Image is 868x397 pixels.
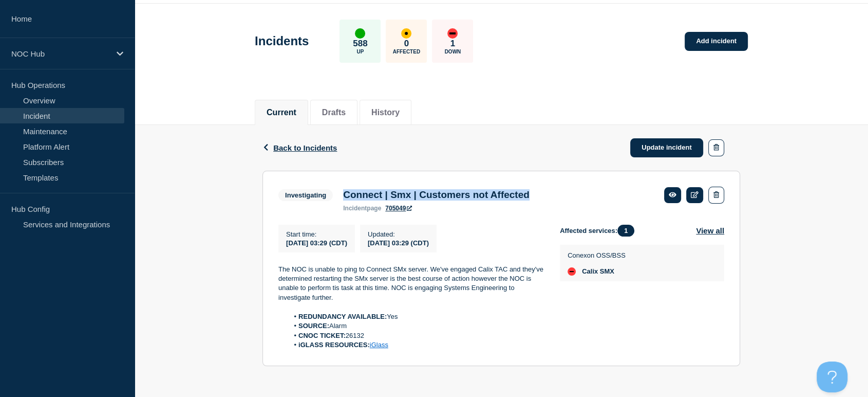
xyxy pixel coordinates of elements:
[630,138,703,157] a: Update incident
[343,205,381,212] p: page
[401,28,411,39] div: affected
[298,341,370,349] strong: iGLASS RESOURCES:
[355,28,365,39] div: up
[353,39,367,49] p: 588
[560,225,639,237] span: Affected services:
[696,225,724,237] button: View all
[278,189,333,201] span: Investigating
[356,49,364,55] p: Up
[289,331,544,340] li: 26132
[298,322,329,330] strong: SOURCE:
[286,239,347,247] span: [DATE] 03:29 (CDT)
[617,225,634,237] span: 1
[371,108,400,117] button: History
[404,39,409,49] p: 0
[298,313,387,320] strong: REDUNDANCY AVAILABLE:
[393,49,420,55] p: Affected
[447,28,458,39] div: down
[11,49,110,58] p: NOC Hub
[262,143,337,152] button: Back to Incidents
[322,108,346,117] button: Drafts
[368,238,429,247] div: [DATE] 03:29 (CDT)
[568,267,576,276] div: down
[445,49,461,55] p: Down
[343,189,530,201] h3: Connect | Smx | Customers not Affected
[343,205,367,212] span: incident
[273,143,337,152] span: Back to Incidents
[255,34,309,48] h1: Incidents
[289,321,544,331] li: Alarm
[298,332,346,339] strong: CNOC TICKET:
[289,312,544,321] li: Yes
[278,265,543,303] p: The NOC is unable to ping to Connect SMx server. We've engaged Calix TAC and they've determined r...
[817,362,847,392] iframe: Help Scout Beacon - Open
[582,267,614,276] span: Calix SMX
[370,341,388,349] a: iGlass
[286,230,347,238] p: Start time :
[568,251,626,259] p: Conexon OSS/BSS
[685,32,748,51] a: Add incident
[385,205,412,212] a: 705049
[267,108,296,117] button: Current
[450,39,455,49] p: 1
[368,230,429,238] p: Updated :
